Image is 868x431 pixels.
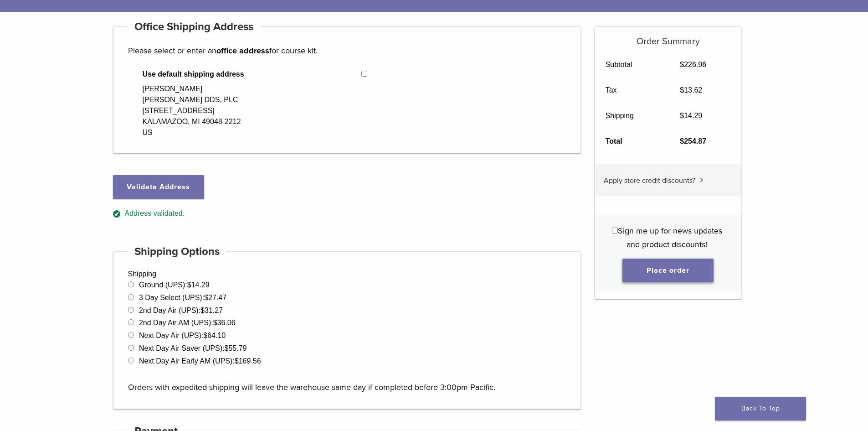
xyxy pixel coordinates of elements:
th: Subtotal [595,52,670,78]
bdi: 31.27 [200,306,223,314]
span: $ [187,281,191,289]
bdi: 14.29 [680,112,702,119]
label: Next Day Air Early AM (UPS): [139,357,261,365]
bdi: 64.10 [203,332,226,339]
a: Back To Top [715,397,806,421]
span: $ [225,344,229,352]
div: Address validated. [113,208,581,219]
bdi: 13.62 [680,86,702,94]
span: $ [680,61,684,68]
bdi: 55.79 [225,344,247,352]
h5: Order Summary [595,27,741,47]
label: Next Day Air (UPS): [139,332,226,339]
strong: office address [216,46,269,56]
label: 2nd Day Air (UPS): [139,306,223,314]
span: Apply store credit discounts? [604,176,695,185]
div: [PERSON_NAME] [PERSON_NAME] DDS, PLC [STREET_ADDRESS] KALAMAZOO, MI 49048-2212 US [143,83,241,138]
h4: Office Shipping Address [128,16,260,38]
bdi: 27.47 [204,294,226,301]
th: Shipping [595,103,670,129]
input: Sign me up for news updates and product discounts! [612,228,618,234]
p: Please select or enter an for course kit. [128,44,566,57]
th: Total [595,129,670,154]
span: $ [213,319,217,327]
span: $ [680,86,684,94]
bdi: 169.56 [235,357,261,365]
span: $ [203,332,207,339]
span: $ [204,294,208,301]
div: Shipping [113,251,581,409]
img: caret.svg [700,178,704,182]
label: 3 Day Select (UPS): [139,294,226,301]
label: Next Day Air Saver (UPS): [139,344,247,352]
button: Validate Address [113,175,204,199]
label: 2nd Day Air AM (UPS): [139,319,236,327]
bdi: 14.29 [187,281,210,289]
h4: Shipping Options [128,241,226,263]
span: Use default shipping address [143,69,362,80]
span: $ [235,357,239,365]
p: Orders with expedited shipping will leave the warehouse same day if completed before 3:00pm Pacific. [128,367,566,394]
bdi: 36.06 [213,319,236,327]
span: $ [680,112,684,119]
label: Ground (UPS): [139,281,210,289]
span: $ [680,137,684,145]
span: $ [200,306,205,314]
bdi: 254.87 [680,137,706,145]
button: Place order [622,259,714,282]
span: Sign me up for news updates and product discounts! [618,226,722,249]
th: Tax [595,78,670,103]
bdi: 226.96 [680,61,706,68]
